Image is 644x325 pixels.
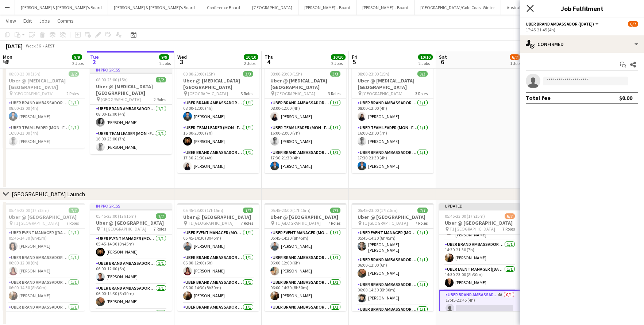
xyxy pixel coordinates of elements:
[45,43,55,49] div: AEST
[244,54,258,60] span: 10/10
[526,27,638,32] div: 17:45-21:45 (4h)
[352,203,433,311] app-job-card: 05:45-23:00 (17h15m)7/7Uber @ [GEOGRAPHIC_DATA] T1 [GEOGRAPHIC_DATA]7 RolesUBER Event Manager (Mo...
[177,54,187,60] span: Wed
[352,67,433,173] app-job-card: 08:00-23:00 (15h)3/3Uber @ [MEDICAL_DATA][GEOGRAPHIC_DATA] [GEOGRAPHIC_DATA]3 RolesUBER Brand Amb...
[328,91,340,96] span: 3 Roles
[330,208,340,213] span: 7/7
[177,77,259,90] h3: Uber @ [MEDICAL_DATA][GEOGRAPHIC_DATA]
[241,91,253,96] span: 3 Roles
[265,148,346,173] app-card-role: UBER Brand Ambassador ([PERSON_NAME])1/117:30-21:30 (4h)[PERSON_NAME]
[9,208,49,213] span: 05:45-23:00 (17h15m)
[72,61,84,66] div: 2 Jobs
[352,77,433,90] h3: Uber @ [MEDICAL_DATA][GEOGRAPHIC_DATA]
[450,226,495,232] span: T1 [GEOGRAPHIC_DATA]
[351,58,358,66] span: 5
[14,91,54,96] span: [GEOGRAPHIC_DATA]
[6,42,23,50] div: [DATE]
[358,208,398,213] span: 05:45-23:00 (17h15m)
[265,67,346,173] div: 08:00-23:00 (15h)3/3Uber @ [MEDICAL_DATA][GEOGRAPHIC_DATA] [GEOGRAPHIC_DATA]3 RolesUBER Brand Amb...
[3,278,85,303] app-card-role: UBER Brand Ambassador ([PERSON_NAME])1/106:00-14:30 (8h30m)[PERSON_NAME]
[177,214,259,220] h3: Uber @ [GEOGRAPHIC_DATA]
[36,16,53,26] a: Jobs
[108,0,201,15] button: [PERSON_NAME] & [PERSON_NAME]'s Board
[352,148,433,173] app-card-role: UBER Brand Ambassador ([PERSON_NAME])1/117:30-21:30 (4h)[PERSON_NAME]
[90,67,172,154] app-job-card: In progress08:00-23:00 (15h)2/2Uber @ [MEDICAL_DATA][GEOGRAPHIC_DATA] [GEOGRAPHIC_DATA]2 RolesUBE...
[176,58,187,66] span: 3
[358,71,389,77] span: 08:00-23:00 (15h)
[183,71,215,77] span: 08:00-23:00 (15h)
[414,0,501,15] button: [GEOGRAPHIC_DATA]/Gold Coast Winter
[159,54,169,60] span: 9/9
[90,54,99,60] span: Tue
[90,235,172,259] app-card-role: UBER Event Manager (Mon - Fri)1/105:45-14:30 (8h45m)[PERSON_NAME]
[183,208,223,213] span: 05:45-23:00 (17h15m)
[526,21,600,27] button: UBER Brand Ambassador ([DATE])
[265,203,346,311] app-job-card: 05:45-23:00 (17h15m)7/7Uber @ [GEOGRAPHIC_DATA] T1 [GEOGRAPHIC_DATA]7 RolesUBER Event Manager (Mo...
[20,16,35,26] a: Edit
[3,254,85,278] app-card-role: UBER Brand Ambassador ([PERSON_NAME])1/106:00-12:00 (6h)[PERSON_NAME]
[331,54,346,60] span: 10/10
[265,124,346,148] app-card-role: Uber Team Leader (Mon - Fri)1/116:00-23:00 (7h)[PERSON_NAME]
[418,54,433,60] span: 10/10
[352,54,358,60] span: Fri
[330,71,340,77] span: 3/3
[188,91,228,96] span: [GEOGRAPHIC_DATA]
[90,83,172,96] h3: Uber @ [MEDICAL_DATA][GEOGRAPHIC_DATA]
[159,61,171,66] div: 2 Jobs
[90,129,172,154] app-card-role: Uber Team Leader (Mon - Fri)1/116:00-23:00 (7h)[PERSON_NAME]
[12,190,85,198] div: [GEOGRAPHIC_DATA] Launch
[177,67,259,173] div: 08:00-23:00 (15h)3/3Uber @ [MEDICAL_DATA][GEOGRAPHIC_DATA] [GEOGRAPHIC_DATA]3 RolesUBER Brand Amb...
[275,220,321,226] span: T1 [GEOGRAPHIC_DATA]
[3,54,12,60] span: Mon
[331,61,345,66] div: 2 Jobs
[352,214,433,220] h3: Uber @ [GEOGRAPHIC_DATA]
[156,213,166,219] span: 7/7
[270,71,302,77] span: 08:00-23:00 (15h)
[177,203,259,311] app-job-card: 05:45-23:00 (17h15m)7/7Uber @ [GEOGRAPHIC_DATA] T1 [GEOGRAPHIC_DATA]7 RolesUBER Event Manager (Mo...
[2,58,12,66] span: 1
[156,77,166,82] span: 2/2
[265,229,346,254] app-card-role: UBER Event Manager (Mon - Fri)1/105:45-14:30 (8h45m)[PERSON_NAME]
[520,4,644,13] h3: Job Fulfilment
[265,254,346,278] app-card-role: UBER Brand Ambassador ([PERSON_NAME])1/106:00-12:00 (6h)[PERSON_NAME]
[66,220,79,226] span: 7 Roles
[265,214,346,220] h3: Uber @ [GEOGRAPHIC_DATA]
[352,124,433,148] app-card-role: Uber Team Leader (Mon - Fri)1/116:00-23:00 (7h)[PERSON_NAME]
[265,278,346,303] app-card-role: UBER Brand Ambassador ([PERSON_NAME])1/106:00-14:30 (8h30m)[PERSON_NAME]
[352,280,433,305] app-card-role: UBER Brand Ambassador ([PERSON_NAME])1/106:00-14:30 (8h30m)[PERSON_NAME]
[177,229,259,254] app-card-role: UBER Event Manager (Mon - Fri)1/105:45-14:30 (8h45m)[PERSON_NAME]
[438,58,447,66] span: 6
[6,18,16,24] span: View
[9,71,41,77] span: 08:00-23:00 (15h)
[356,0,414,15] button: [PERSON_NAME]'s Board
[439,265,521,290] app-card-role: UBER Event Manager ([DATE])1/114:30-23:00 (8h30m)[PERSON_NAME]
[439,203,521,311] div: Updated05:45-23:00 (17h15m)6/7Uber @ [GEOGRAPHIC_DATA] T1 [GEOGRAPHIC_DATA]7 Roles[PERSON_NAME] [...
[298,0,356,15] button: [PERSON_NAME]'s Board
[72,54,82,60] span: 9/9
[39,18,50,24] span: Jobs
[445,213,485,219] span: 05:45-23:00 (17h15m)
[243,208,253,213] span: 7/7
[3,203,85,311] div: 05:45-23:00 (17h15m)7/7Uber @ [GEOGRAPHIC_DATA] T1 [GEOGRAPHIC_DATA]7 RolesUBER Event Manager ([D...
[526,94,551,101] div: Total fee
[66,91,79,96] span: 2 Roles
[69,208,79,213] span: 7/7
[177,278,259,303] app-card-role: UBER Brand Ambassador ([PERSON_NAME])1/106:00-14:30 (8h30m)[PERSON_NAME]
[69,71,79,77] span: 2/2
[89,58,99,66] span: 2
[201,0,246,15] button: Conference Board
[177,124,259,148] app-card-role: Uber Team Leader (Mon - Fri)1/116:00-23:00 (7h)[PERSON_NAME]
[90,259,172,284] app-card-role: UBER Brand Ambassador ([PERSON_NAME])1/106:00-12:00 (6h)[PERSON_NAME]
[417,71,428,77] span: 3/3
[362,91,402,96] span: [GEOGRAPHIC_DATA]
[90,203,172,209] div: In progress
[90,67,172,73] div: In progress
[3,99,85,124] app-card-role: UBER Brand Ambassador ([PERSON_NAME])1/108:00-12:00 (4h)[PERSON_NAME]
[188,220,234,226] span: T1 [GEOGRAPHIC_DATA]
[101,97,141,102] span: [GEOGRAPHIC_DATA]
[505,213,515,219] span: 6/7
[90,203,172,311] app-job-card: In progress05:45-23:00 (17h15m)7/7Uber @ [GEOGRAPHIC_DATA] T1 [GEOGRAPHIC_DATA]7 RolesUBER Event ...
